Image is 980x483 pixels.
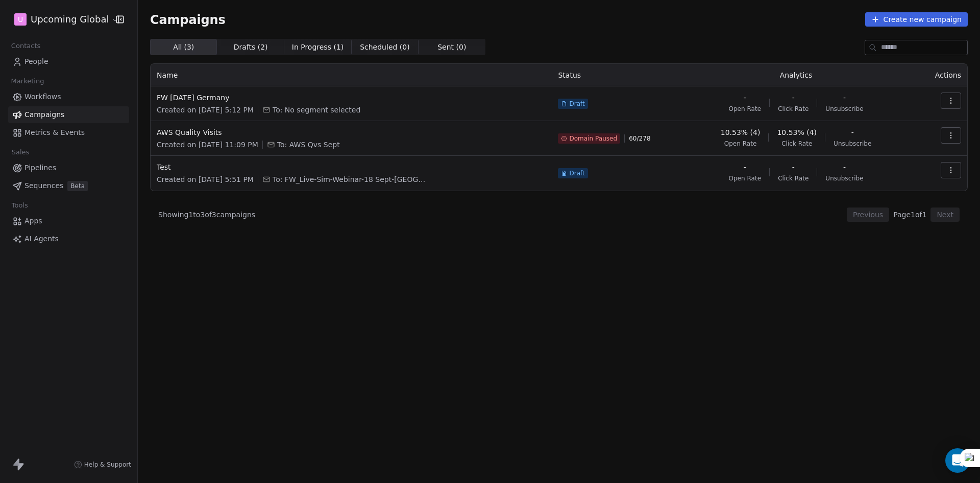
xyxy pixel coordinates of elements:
span: Created on [DATE] 5:12 PM [157,105,254,115]
span: Apps [24,216,42,226]
a: SequencesBeta [8,177,129,194]
span: Marketing [7,74,48,89]
span: - [843,93,846,103]
span: Click Rate [778,174,808,182]
a: Campaigns [8,106,129,123]
a: People [8,53,129,70]
button: Next [930,208,960,222]
span: Metrics & Events [24,127,85,138]
span: To: No segment selected [273,105,360,115]
span: - [744,162,746,172]
span: Campaigns [24,109,64,120]
span: Drafts ( 2 ) [234,42,268,53]
span: Workflows [24,91,61,102]
span: Draft [569,169,584,177]
span: To: AWS Qvs Sept [277,140,340,150]
span: - [744,93,746,103]
span: Campaigns [150,12,226,27]
span: - [851,127,854,137]
span: Draft [569,100,584,108]
span: 10.53% (4) [777,127,817,137]
span: Beta [67,181,88,191]
a: Help & Support [74,461,131,469]
th: Analytics [679,64,912,86]
span: Created on [DATE] 11:09 PM [157,140,258,150]
span: Page 1 of 1 [893,210,926,220]
span: Click Rate [778,105,808,113]
span: Click Rate [781,140,812,148]
span: Unsubscribe [834,140,871,148]
span: In Progress ( 1 ) [292,42,344,53]
span: Domain Paused [569,134,617,143]
th: Name [151,64,552,86]
span: FW [DATE] Germany [157,93,546,103]
span: Sequences [24,180,63,191]
span: U [18,14,23,25]
span: Showing 1 to 3 of 3 campaigns [158,210,255,220]
span: Sales [7,145,34,160]
span: 60 / 278 [629,134,650,143]
a: Apps [8,213,129,229]
span: Contacts [7,38,45,54]
span: Created on [DATE] 5:51 PM [157,174,254,185]
span: AWS Quality Visits [157,127,546,137]
a: AI Agents [8,231,129,247]
span: Unsubscribe [825,174,863,182]
span: Open Rate [728,105,761,113]
span: Tools [7,198,32,213]
span: - [843,162,846,172]
span: - [792,162,795,172]
a: Workflows [8,88,129,105]
div: Open Intercom Messenger [945,448,970,473]
button: UUpcoming Global [12,11,109,28]
span: Scheduled ( 0 ) [360,42,410,53]
span: Help & Support [84,461,131,469]
span: Test [157,162,546,172]
span: To: FW_Live-Sim-Webinar-18 Sept-Germany [273,174,426,185]
a: Metrics & Events [8,124,129,141]
span: Sent ( 0 ) [437,42,466,53]
span: - [792,93,795,103]
button: Previous [847,208,889,222]
a: Pipelines [8,159,129,176]
span: Pipelines [24,163,56,173]
button: Create new campaign [865,12,968,27]
span: AI Agents [24,234,59,244]
span: Upcoming Global [31,13,109,26]
th: Status [552,64,679,86]
th: Actions [913,64,967,86]
span: Unsubscribe [825,105,863,113]
span: People [24,56,48,67]
span: 10.53% (4) [721,127,761,137]
span: Open Rate [724,140,757,148]
span: Open Rate [728,174,761,182]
